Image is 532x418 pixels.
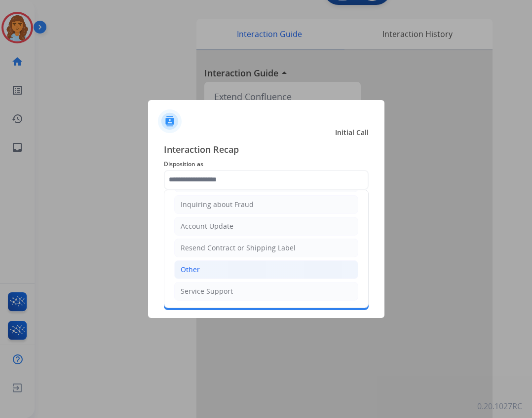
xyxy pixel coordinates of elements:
p: 0.20.1027RC [477,400,522,412]
span: Initial Call [335,128,369,138]
div: Inquiring about Fraud [181,200,254,209]
div: Resend Contract or Shipping Label [181,243,296,253]
img: contactIcon [158,109,182,133]
div: Service Support [181,286,233,296]
span: Interaction Recap [164,142,369,158]
span: Disposition as [164,158,369,170]
div: Other [181,265,200,275]
div: Account Update [181,221,233,231]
